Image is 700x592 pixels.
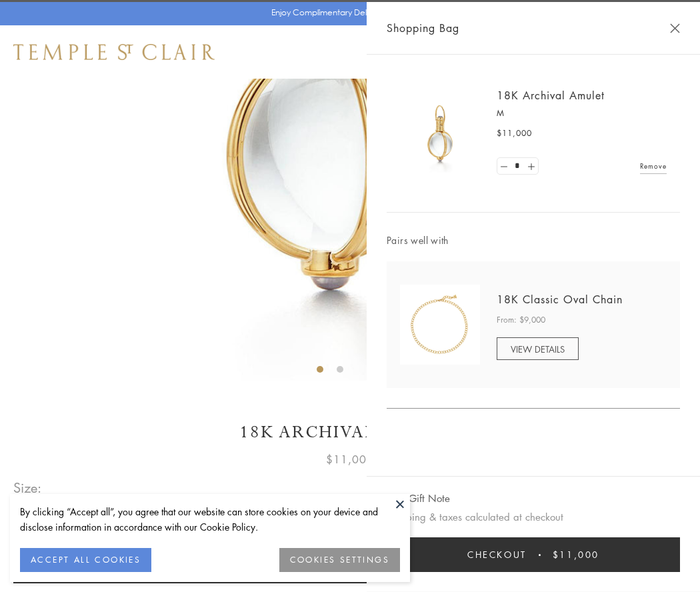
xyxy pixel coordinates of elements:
[497,158,511,175] a: Set quantity to 0
[326,451,374,468] span: $11,000
[387,19,459,37] span: Shopping Bag
[640,159,667,173] a: Remove
[387,233,680,248] span: Pairs well with
[271,6,423,19] p: Enjoy Complimentary Delivery & Returns
[387,490,450,507] button: Add Gift Note
[497,313,545,327] span: From: $9,000
[13,421,687,444] h1: 18K Archival Amulet
[497,88,605,103] a: 18K Archival Amulet
[13,44,215,60] img: Temple St. Clair
[497,292,623,307] a: 18K Classic Oval Chain
[20,548,151,572] button: ACCEPT ALL COOKIES
[400,285,480,365] img: N88865-OV18
[497,337,579,360] a: VIEW DETAILS
[553,547,599,562] span: $11,000
[387,537,680,572] button: Checkout $11,000
[497,107,667,120] p: M
[670,23,680,33] button: Close Shopping Bag
[279,548,400,572] button: COOKIES SETTINGS
[20,504,400,535] div: By clicking “Accept all”, you agree that our website can store cookies on your device and disclos...
[467,547,527,562] span: Checkout
[524,158,537,175] a: Set quantity to 2
[511,343,565,355] span: VIEW DETAILS
[387,509,680,525] p: Shipping & taxes calculated at checkout
[13,477,43,499] span: Size:
[497,127,532,140] span: $11,000
[400,93,480,173] img: 18K Archival Amulet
